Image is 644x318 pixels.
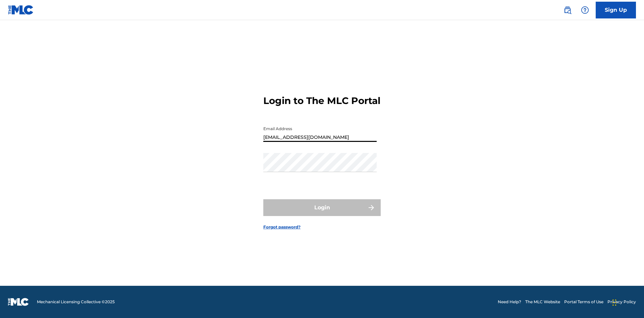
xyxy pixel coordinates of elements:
[498,299,521,305] a: Need Help?
[563,6,572,14] img: search
[8,298,29,306] img: logo
[525,299,560,305] a: The MLC Website
[596,2,636,18] a: Sign Up
[607,299,636,305] a: Privacy Policy
[581,6,589,14] img: help
[610,286,644,318] iframe: Chat Widget
[612,293,616,313] div: Drag
[578,3,592,17] div: Help
[37,299,115,305] span: Mechanical Licensing Collective © 2025
[8,5,34,15] img: MLC Logo
[263,224,301,230] a: Forgot password?
[561,3,574,17] a: Public Search
[564,299,603,305] a: Portal Terms of Use
[263,95,380,107] h3: Login to The MLC Portal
